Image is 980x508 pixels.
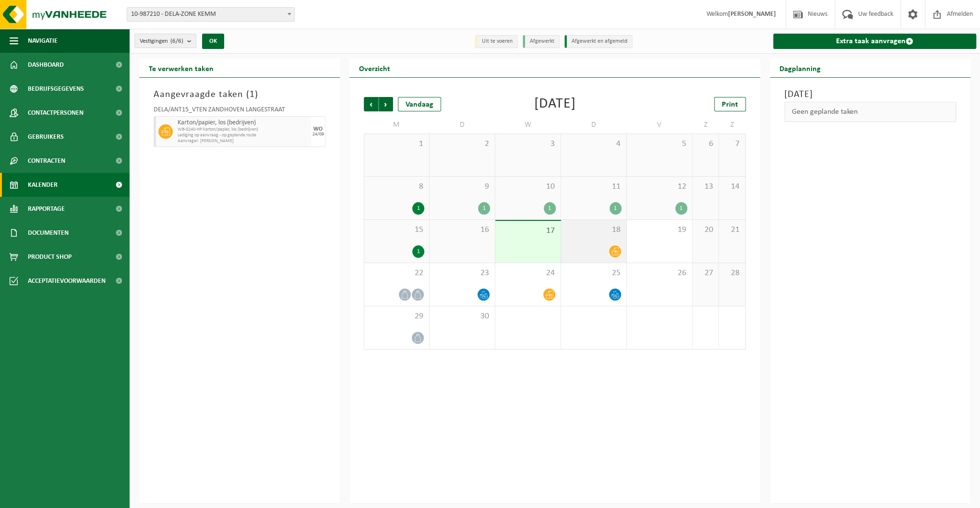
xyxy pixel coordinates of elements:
span: 20 [697,225,714,235]
td: D [561,116,627,133]
span: Karton/papier, los (bedrijven) [178,119,309,127]
li: Uit te voeren [475,35,518,48]
span: 6 [697,139,714,149]
li: Afgewerkt en afgemeld [564,35,633,48]
h3: Aangevraagde taken ( ) [154,87,325,102]
span: 7 [724,139,741,149]
div: Vandaag [398,97,441,111]
div: Geen geplande taken [784,102,956,122]
td: W [495,116,561,133]
span: 23 [434,268,490,278]
span: 5 [632,139,687,149]
div: 1 [610,202,621,215]
td: M [364,116,430,133]
span: Documenten [28,221,69,245]
a: Extra taak aanvragen [773,34,976,49]
span: 16 [434,225,490,235]
div: DELA/ANT15_VTEN ZANDHOVEN LANGESTRAAT [154,107,325,116]
div: WO [313,126,323,132]
span: Volgende [379,97,393,111]
div: 1 [412,245,424,258]
span: WB-0240-HP karton/papier, los (bedrijven) [178,127,309,133]
span: Dashboard [28,53,64,77]
span: Navigatie [28,29,58,53]
span: 12 [632,181,687,192]
span: 24 [500,268,556,278]
span: 11 [566,181,621,192]
td: D [430,116,495,133]
span: 9 [434,181,490,192]
span: 10-987210 - DELA-ZONE KEMM [127,8,294,21]
td: Z [719,116,746,133]
span: 2 [434,139,490,149]
span: Product Shop [28,245,72,269]
span: 4 [566,139,621,149]
span: Kalender [28,173,58,197]
span: 3 [500,139,556,149]
span: 18 [566,225,621,235]
button: OK [202,34,224,49]
span: 30 [434,311,490,322]
a: Print [714,97,746,111]
td: Z [693,116,719,133]
count: (6/6) [170,38,183,44]
strong: [PERSON_NAME] [728,11,776,18]
span: 17 [500,226,556,236]
span: Gebruikers [28,125,64,149]
span: Contactpersonen [28,101,84,125]
h2: Te verwerken taken [139,59,223,77]
span: 25 [566,268,621,278]
li: Afgewerkt [523,35,560,48]
h2: Overzicht [349,59,400,77]
span: 10 [500,181,556,192]
h3: [DATE] [784,87,956,102]
div: 1 [412,202,424,215]
span: 29 [369,311,424,322]
span: 27 [697,268,714,278]
div: 1 [478,202,490,215]
div: 1 [675,202,687,215]
span: 13 [697,181,714,192]
span: 26 [632,268,687,278]
span: Lediging op aanvraag - op geplande route [178,133,309,138]
span: Print [722,101,738,109]
span: 1 [250,90,255,99]
span: 22 [369,268,424,278]
span: Vestigingen [140,34,183,48]
span: 15 [369,225,424,235]
h2: Dagplanning [770,59,830,77]
span: 10-987210 - DELA-ZONE KEMM [127,7,295,22]
span: Acceptatievoorwaarden [28,269,106,293]
div: 24/09 [312,132,324,137]
span: 8 [369,181,424,192]
div: [DATE] [534,97,576,111]
button: Vestigingen(6/6) [134,34,196,48]
div: 1 [544,202,556,215]
span: 28 [724,268,741,278]
span: 19 [632,225,687,235]
span: 1 [369,139,424,149]
span: Bedrijfsgegevens [28,77,84,101]
span: 14 [724,181,741,192]
span: Vorige [364,97,378,111]
span: 21 [724,225,741,235]
span: Rapportage [28,197,65,221]
span: Contracten [28,149,65,173]
span: Aanvrager: [PERSON_NAME] [178,138,309,144]
td: V [627,116,693,133]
